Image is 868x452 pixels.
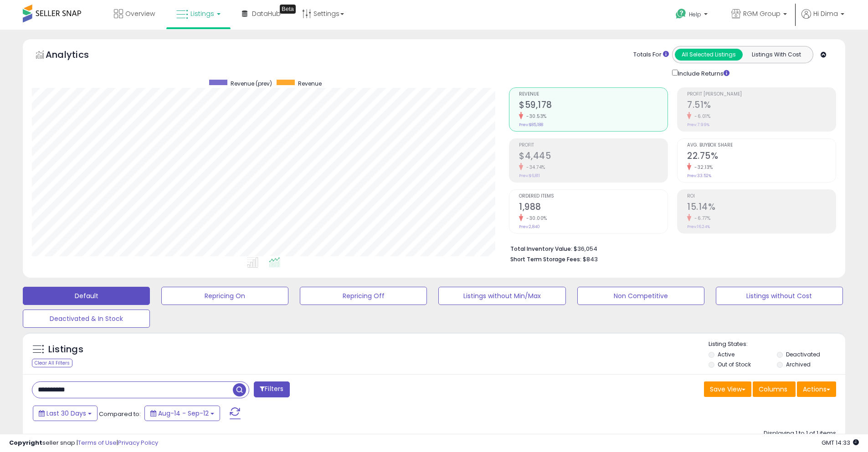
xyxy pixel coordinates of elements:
span: Last 30 Days [46,409,86,418]
a: Hi Dima [801,9,844,30]
li: $36,054 [510,243,829,254]
button: Default [23,287,150,305]
button: Aug-14 - Sep-12 [144,406,220,421]
small: Prev: $85,188 [519,122,543,127]
button: Listings With Cost [742,49,810,61]
span: $843 [583,255,598,264]
button: Deactivated & In Stock [23,310,150,328]
button: All Selected Listings [675,49,743,61]
span: DataHub [252,9,281,18]
button: Repricing Off [300,287,427,305]
span: Overview [125,9,155,18]
span: RGM Group [743,9,781,18]
small: -30.53% [523,113,547,120]
h2: 7.51% [687,100,836,112]
h5: Listings [48,343,83,356]
small: Prev: 16.24% [687,224,710,229]
h2: 22.75% [687,151,836,163]
div: Include Returns [665,68,740,78]
button: Listings without Min/Max [438,287,565,305]
button: Columns [753,381,796,397]
small: -34.74% [523,164,545,171]
button: Repricing On [161,287,288,305]
small: -32.13% [691,164,713,171]
h2: 1,988 [519,202,668,214]
div: Tooltip anchor [280,5,296,14]
small: -6.77% [691,215,710,222]
label: Archived [786,361,811,368]
h2: 15.14% [687,202,836,214]
span: Hi Dima [813,9,838,18]
small: -30.00% [523,215,547,222]
span: Columns [759,385,787,394]
a: Help [668,1,717,30]
span: Ordered Items [519,194,668,199]
strong: Copyright [9,438,42,447]
button: Save View [704,381,751,397]
span: Help [689,10,701,18]
b: Short Term Storage Fees: [510,255,581,263]
small: Prev: 33.52% [687,173,711,178]
span: Revenue [519,92,668,97]
a: Privacy Policy [118,438,158,447]
b: Total Inventory Value: [510,245,572,253]
button: Actions [797,381,836,397]
h2: $59,178 [519,100,668,112]
p: Listing States: [709,340,845,349]
i: Get Help [675,8,687,20]
label: Deactivated [786,350,820,358]
span: ROI [687,194,836,199]
small: Prev: 2,840 [519,224,540,229]
span: Listings [190,9,214,18]
a: Terms of Use [78,438,117,447]
button: Non Competitive [577,287,704,305]
span: Profit [519,143,668,148]
div: Totals For [633,51,669,59]
span: 2025-10-13 14:33 GMT [822,438,859,447]
label: Out of Stock [718,361,751,368]
h2: $4,445 [519,151,668,163]
span: Compared to: [99,410,141,418]
div: Displaying 1 to 1 of 1 items [764,429,836,438]
button: Filters [254,381,289,397]
span: Revenue [298,80,322,87]
button: Listings without Cost [716,287,843,305]
h5: Analytics [46,48,107,63]
div: Clear All Filters [32,359,72,367]
label: Active [718,350,734,358]
button: Last 30 Days [33,406,98,421]
span: Profit [PERSON_NAME] [687,92,836,97]
div: seller snap | | [9,439,158,447]
small: Prev: $6,811 [519,173,540,178]
small: -6.01% [691,113,710,120]
span: Avg. Buybox Share [687,143,836,148]
span: Aug-14 - Sep-12 [158,409,209,418]
small: Prev: 7.99% [687,122,709,127]
span: Revenue (prev) [231,80,272,87]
